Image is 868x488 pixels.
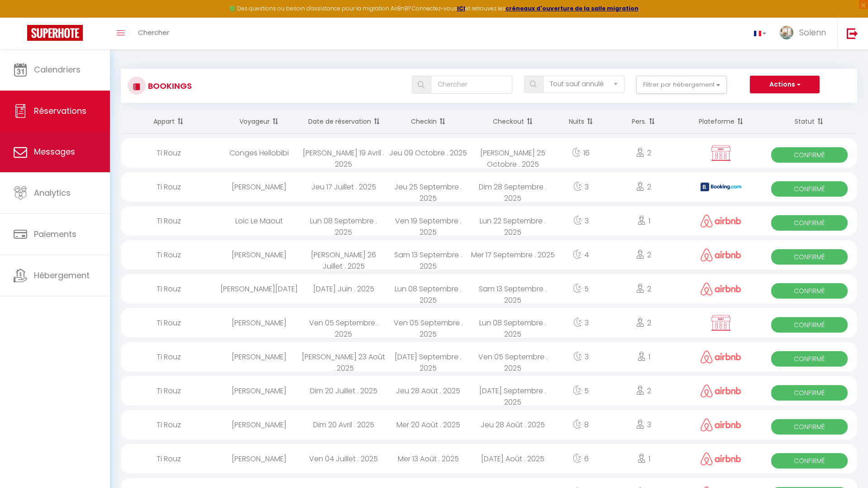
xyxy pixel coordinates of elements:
th: Sort by channel [681,110,762,134]
span: Réservations [34,105,86,116]
th: Sort by checkin [386,110,471,134]
img: Super Booking [27,25,83,41]
th: Sort by status [762,110,858,134]
th: Sort by nights [555,110,607,134]
th: Sort by people [607,110,681,134]
span: Hébergement [34,270,90,281]
th: Sort by checkout [471,110,555,134]
h3: Bookings [146,76,192,96]
button: Actions [750,76,820,94]
button: Filtrer par hébergement [636,76,727,94]
a: ICI [457,5,465,12]
span: Solenn [799,27,826,38]
span: Calendriers [34,64,81,75]
img: logout [847,28,858,39]
a: ... Solenn [773,18,837,49]
span: Analytics [34,187,71,198]
a: créneaux d'ouverture de la salle migration [506,5,639,12]
span: Messages [34,146,75,157]
img: ... [780,26,793,39]
button: Ouvrir le widget de chat LiveChat [7,4,34,31]
a: Chercher [131,18,176,49]
th: Sort by rentals [121,110,217,134]
th: Sort by guest [217,110,301,134]
span: Paiements [34,228,76,240]
input: Chercher [431,76,512,94]
span: Chercher [138,28,169,37]
th: Sort by booking date [301,110,386,134]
